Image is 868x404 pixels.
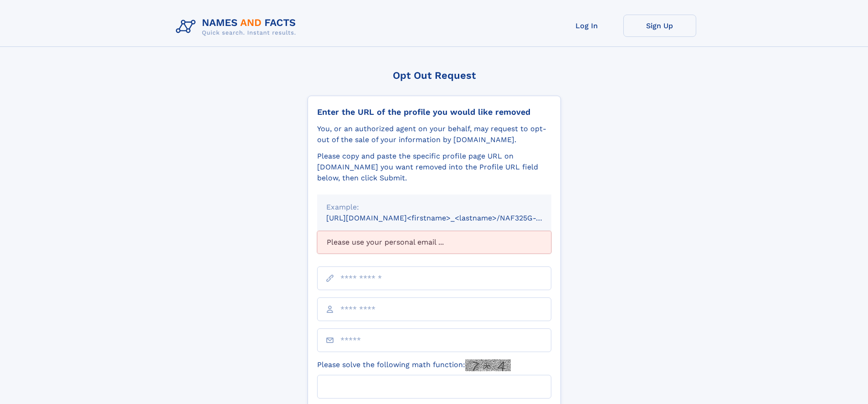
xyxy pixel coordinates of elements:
a: Log In [550,15,623,37]
label: Please solve the following math function: [317,359,511,371]
div: Please use your personal email ... [317,231,551,254]
div: Enter the URL of the profile you would like removed [317,107,551,117]
img: Logo Names and Facts [172,15,303,39]
div: Example: [326,202,542,213]
div: Please copy and paste the specific profile page URL on [DOMAIN_NAME] you want removed into the Pr... [317,151,551,184]
div: Opt Out Request [308,70,561,81]
a: Sign Up [623,15,696,37]
div: You, or an authorized agent on your behalf, may request to opt-out of the sale of your informatio... [317,123,551,145]
small: [URL][DOMAIN_NAME]<firstname>_<lastname>/NAF325G-xxxxxxxx [326,214,569,222]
